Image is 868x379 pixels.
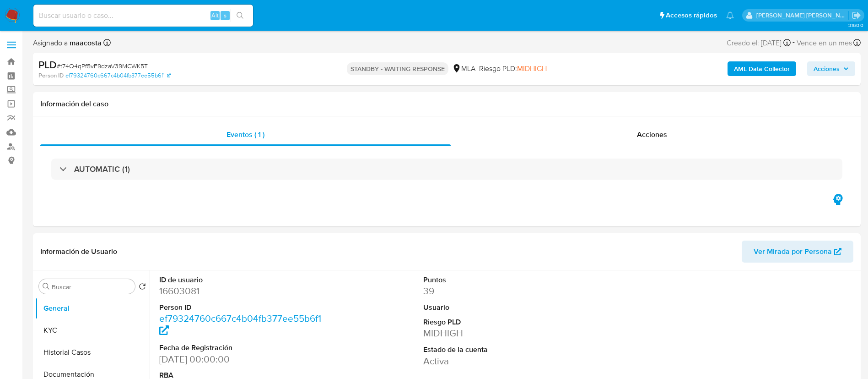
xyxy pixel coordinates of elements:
span: s [224,11,226,20]
b: Person ID [38,71,64,80]
span: Alt [211,11,219,20]
span: Eventos ( 1 ) [226,129,264,140]
span: Ver Mirada por Persona [754,241,832,263]
dd: 39 [423,285,590,297]
dd: MIDHIGH [423,327,590,340]
span: Accesos rápidos [666,11,717,20]
p: STANDBY - WAITING RESPONSE [347,62,448,75]
dd: 16603081 [159,285,326,297]
h1: Información del caso [40,99,853,109]
button: Buscar [43,283,50,290]
button: Volver al orden por defecto [139,283,146,293]
span: Riesgo PLD: [479,64,547,74]
span: Vence en un mes [797,38,852,48]
b: AML Data Collector [734,61,790,76]
b: maacosta [68,38,102,48]
span: # t74Q4qPf5vF9dzaV39MCWK5T [57,61,148,71]
button: General [35,297,150,319]
input: Buscar [52,283,131,291]
dt: Fecha de Registración [159,343,326,353]
p: maria.acosta@mercadolibre.com [756,11,849,20]
div: AUTOMATIC (1) [51,159,842,180]
a: Salir [852,11,861,20]
dt: Estado de la cuenta [423,345,590,355]
dt: Riesgo PLD [423,317,590,327]
a: Notificaciones [726,11,734,19]
dt: ID de usuario [159,275,326,285]
b: PLD [38,57,57,72]
span: MIDHIGH [517,63,547,74]
dt: Puntos [423,275,590,285]
span: Asignado a [33,38,102,48]
input: Buscar usuario o caso... [33,10,253,22]
dt: Usuario [423,302,590,313]
button: AML Data Collector [728,61,796,76]
button: KYC [35,319,150,341]
dd: Activa [423,355,590,368]
div: MLA [452,64,475,74]
button: search-icon [231,9,249,22]
button: Historial Casos [35,341,150,363]
a: ef79324760c667c4b04fb377ee55b6f1 [159,312,321,338]
a: ef79324760c667c4b04fb377ee55b6f1 [65,71,171,80]
div: Creado el: [DATE] [727,37,791,49]
dt: Person ID [159,302,326,313]
span: Acciones [637,129,667,140]
span: Acciones [814,61,840,76]
dd: [DATE] 00:00:00 [159,353,326,366]
button: Acciones [807,61,855,76]
button: Ver Mirada por Persona [742,241,853,263]
h1: Información de Usuario [40,247,117,256]
span: - [793,37,795,49]
h3: AUTOMATIC (1) [74,164,130,174]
